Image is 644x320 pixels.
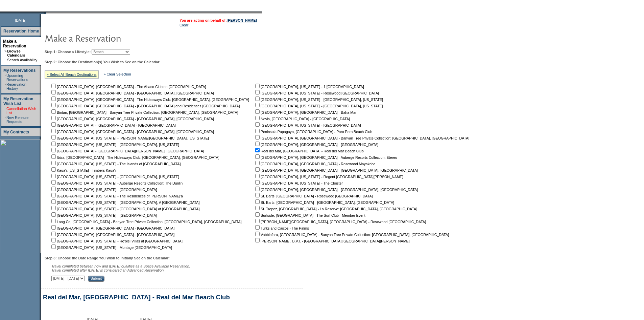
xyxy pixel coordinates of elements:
[254,213,365,217] nobr: Surfside, [GEOGRAPHIC_DATA] - The Surf Club - Member Event
[5,115,6,124] td: ·
[254,233,449,237] nobr: Vabbinfaru, [GEOGRAPHIC_DATA] - Banyan Tree Private Collection: [GEOGRAPHIC_DATA], [GEOGRAPHIC_DATA]
[6,73,28,82] a: Upcoming Reservations
[3,97,33,106] a: My Reservation Wish List
[50,130,214,134] nobr: [GEOGRAPHIC_DATA], [GEOGRAPHIC_DATA] - [GEOGRAPHIC_DATA], [GEOGRAPHIC_DATA]
[254,155,397,159] nobr: [GEOGRAPHIC_DATA], [GEOGRAPHIC_DATA] - Auberge Resorts Collection: Etereo
[47,72,97,77] a: » Select All Beach Destinations
[50,220,242,224] nobr: Lang Co, [GEOGRAPHIC_DATA] - Banyan Tree Private Collection: [GEOGRAPHIC_DATA], [GEOGRAPHIC_DATA]
[3,39,26,48] a: Make a Reservation
[254,104,383,108] nobr: [GEOGRAPHIC_DATA], [US_STATE] - [GEOGRAPHIC_DATA], [US_STATE]
[50,123,176,127] nobr: [GEOGRAPHIC_DATA] - [GEOGRAPHIC_DATA] - [GEOGRAPHIC_DATA]
[6,82,26,90] a: Reservation History
[254,239,410,243] nobr: [PERSON_NAME], B.V.I. - [GEOGRAPHIC_DATA] [GEOGRAPHIC_DATA][PERSON_NAME]
[50,136,209,140] nobr: [GEOGRAPHIC_DATA], [US_STATE] - [PERSON_NAME][GEOGRAPHIC_DATA], [US_STATE]
[104,72,131,76] a: » Clear Selection
[6,115,28,124] a: New Release Requests
[50,155,219,159] nobr: Ibiza, [GEOGRAPHIC_DATA] - The Hideaways Club: [GEOGRAPHIC_DATA], [GEOGRAPHIC_DATA]
[254,143,378,147] nobr: [GEOGRAPHIC_DATA], [GEOGRAPHIC_DATA] - [GEOGRAPHIC_DATA]
[45,31,180,45] img: pgTtlMakeReservation.gif
[50,181,183,185] nobr: [GEOGRAPHIC_DATA], [US_STATE] - Auberge Resorts Collection: The Dunlin
[7,58,37,62] a: Search Availability
[227,18,257,22] a: [PERSON_NAME]
[254,98,383,102] nobr: [GEOGRAPHIC_DATA], [US_STATE] - [GEOGRAPHIC_DATA], [US_STATE]
[254,110,356,114] nobr: [GEOGRAPHIC_DATA], [GEOGRAPHIC_DATA] - Baha Mar
[50,168,116,172] nobr: Kaua'i, [US_STATE] - Timbers Kaua'i
[45,50,91,54] b: Step 1: Choose a Lifestyle:
[50,226,174,230] nobr: [GEOGRAPHIC_DATA], [GEOGRAPHIC_DATA] - [GEOGRAPHIC_DATA]
[254,85,364,89] nobr: [GEOGRAPHIC_DATA], [US_STATE] - 1 [GEOGRAPHIC_DATA]
[254,194,373,198] nobr: St. Barts, [GEOGRAPHIC_DATA] - Rosewood [GEOGRAPHIC_DATA]
[50,200,199,205] nobr: [GEOGRAPHIC_DATA], [US_STATE] - [GEOGRAPHIC_DATA], A [GEOGRAPHIC_DATA]
[4,58,6,62] td: ·
[50,98,249,102] nobr: [GEOGRAPHIC_DATA], [GEOGRAPHIC_DATA] - The Hideaways Club: [GEOGRAPHIC_DATA], [GEOGRAPHIC_DATA]
[254,91,379,95] nobr: [GEOGRAPHIC_DATA], [US_STATE] - Rosewood [GEOGRAPHIC_DATA]
[254,226,309,230] nobr: Turks and Caicos - The Palms
[254,117,350,121] nobr: Nevis, [GEOGRAPHIC_DATA] - [GEOGRAPHIC_DATA]
[5,73,6,82] td: ·
[50,246,172,250] nobr: [GEOGRAPHIC_DATA], [US_STATE] - Montage [GEOGRAPHIC_DATA]
[254,149,364,153] nobr: Real del Mar, [GEOGRAPHIC_DATA] - Real del Mar Beach Club
[45,256,170,260] b: Step 3: Choose the Date Range You Wish to Initially See on the Calendar:
[3,130,29,134] a: My Contracts
[50,162,181,166] nobr: [GEOGRAPHIC_DATA], [US_STATE] - The Islands of [GEOGRAPHIC_DATA]
[50,110,238,114] nobr: Bintan, [GEOGRAPHIC_DATA] - Banyan Tree Private Collection: [GEOGRAPHIC_DATA], [GEOGRAPHIC_DATA]
[254,220,426,224] nobr: [PERSON_NAME][GEOGRAPHIC_DATA], [GEOGRAPHIC_DATA] - Rosewood [GEOGRAPHIC_DATA]
[51,268,165,272] nobr: Travel completed after [DATE] is considered an Advanced Reservation.
[254,136,469,140] nobr: [GEOGRAPHIC_DATA], [GEOGRAPHIC_DATA] - Banyan Tree Private Collection: [GEOGRAPHIC_DATA], [GEOGRA...
[15,18,26,22] span: [DATE]
[254,200,394,205] nobr: St. Barts, [GEOGRAPHIC_DATA] - [GEOGRAPHIC_DATA], [GEOGRAPHIC_DATA]
[50,149,204,153] nobr: [GEOGRAPHIC_DATA] - [GEOGRAPHIC_DATA][PERSON_NAME], [GEOGRAPHIC_DATA]
[50,194,183,198] nobr: [GEOGRAPHIC_DATA], [US_STATE] - The Residences of [PERSON_NAME]'a
[50,117,214,121] nobr: [GEOGRAPHIC_DATA], [GEOGRAPHIC_DATA] - [GEOGRAPHIC_DATA], [GEOGRAPHIC_DATA]
[180,18,257,22] span: You are acting on behalf of:
[3,29,39,34] a: Reservation Home
[254,207,417,211] nobr: St. Tropez, [GEOGRAPHIC_DATA] - La Reserve: [GEOGRAPHIC_DATA], [GEOGRAPHIC_DATA]
[43,12,46,14] img: promoShadowLeftCorner.gif
[50,207,199,211] nobr: [GEOGRAPHIC_DATA], [US_STATE] - [GEOGRAPHIC_DATA] at [GEOGRAPHIC_DATA]
[50,233,174,237] nobr: [GEOGRAPHIC_DATA], [GEOGRAPHIC_DATA] - [GEOGRAPHIC_DATA]
[254,188,418,192] nobr: [GEOGRAPHIC_DATA], [GEOGRAPHIC_DATA] - [GEOGRAPHIC_DATA], [GEOGRAPHIC_DATA]
[50,239,183,243] nobr: [GEOGRAPHIC_DATA], [US_STATE] - Ho'olei Villas at [GEOGRAPHIC_DATA]
[88,276,104,282] input: Submit
[254,130,372,134] nobr: Peninsula Papagayo, [GEOGRAPHIC_DATA] - Poro Poro Beach Club
[50,213,157,217] nobr: [GEOGRAPHIC_DATA], [US_STATE] - [GEOGRAPHIC_DATA]
[254,162,376,166] nobr: [GEOGRAPHIC_DATA], [GEOGRAPHIC_DATA] - Rosewood Mayakoba
[5,107,6,115] td: ·
[50,143,179,147] nobr: [GEOGRAPHIC_DATA], [US_STATE] - [GEOGRAPHIC_DATA], [US_STATE]
[50,188,157,192] nobr: [GEOGRAPHIC_DATA], [US_STATE] - [GEOGRAPHIC_DATA]
[6,107,36,115] a: Cancellation Wish List
[254,123,361,127] nobr: [GEOGRAPHIC_DATA], [US_STATE] - [GEOGRAPHIC_DATA]
[180,23,188,27] a: Clear
[254,175,403,179] nobr: [GEOGRAPHIC_DATA], [US_STATE] - Regent [GEOGRAPHIC_DATA][PERSON_NAME]
[50,91,214,95] nobr: [GEOGRAPHIC_DATA], [GEOGRAPHIC_DATA] - [GEOGRAPHIC_DATA], [GEOGRAPHIC_DATA]
[3,68,35,73] a: My Reservations
[7,49,25,57] a: Browse Calendars
[43,294,230,301] a: Real del Mar, [GEOGRAPHIC_DATA] - Real del Mar Beach Club
[50,85,206,89] nobr: [GEOGRAPHIC_DATA], [GEOGRAPHIC_DATA] - The Abaco Club on [GEOGRAPHIC_DATA]
[50,175,179,179] nobr: [GEOGRAPHIC_DATA], [US_STATE] - [GEOGRAPHIC_DATA], [US_STATE]
[5,82,6,90] td: ·
[254,181,343,185] nobr: [GEOGRAPHIC_DATA], [US_STATE] - The Cloister
[46,12,46,14] img: blank.gif
[50,104,240,108] nobr: [GEOGRAPHIC_DATA], [GEOGRAPHIC_DATA] - [GEOGRAPHIC_DATA] and Residences [GEOGRAPHIC_DATA]
[4,49,6,53] b: »
[51,264,190,268] span: Travel completed between now and [DATE] qualifies as a Space Available Reservation.
[45,60,161,64] b: Step 2: Choose the Destination(s) You Wish to See on the Calendar:
[254,168,418,172] nobr: [GEOGRAPHIC_DATA], [GEOGRAPHIC_DATA] - [GEOGRAPHIC_DATA], [GEOGRAPHIC_DATA]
